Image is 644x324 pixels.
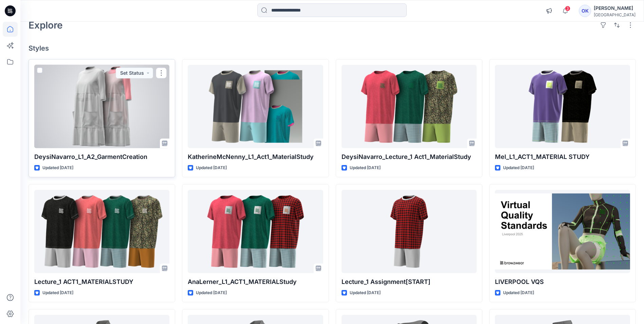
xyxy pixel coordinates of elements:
[188,277,323,287] p: AnaLerner_L1_ACT1_MATERIALStudy
[495,277,630,287] p: LIVERPOOL VQS
[350,289,381,296] p: Updated [DATE]
[34,152,169,162] p: DeysiNavarro_L1_A2_GarmentCreation
[350,164,381,172] p: Updated [DATE]
[594,12,636,17] div: [GEOGRAPHIC_DATA]
[342,277,477,287] p: Lecture_1 Assignment[START]
[503,289,534,296] p: Updated [DATE]
[495,152,630,162] p: Mel_L1_ACT1_MATERIAL STUDY
[34,190,169,273] a: Lecture_1 ACT1_MATERIALSTUDY
[188,190,323,273] a: AnaLerner_L1_ACT1_MATERIALStudy
[342,65,477,148] a: DeysiNavarro_Lecture_1 Act1_MaterialStudy
[29,44,636,52] h4: Styles
[495,190,630,273] a: LIVERPOOL VQS
[42,289,73,296] p: Updated [DATE]
[188,152,323,162] p: KatherineMcNenny_L1_Act1_MaterialStudy
[29,20,63,31] h2: Explore
[579,5,591,17] div: OK
[594,4,636,12] div: [PERSON_NAME]
[42,164,73,172] p: Updated [DATE]
[196,289,227,296] p: Updated [DATE]
[495,65,630,148] a: Mel_L1_ACT1_MATERIAL STUDY
[565,6,570,11] span: 3
[196,164,227,172] p: Updated [DATE]
[342,152,477,162] p: DeysiNavarro_Lecture_1 Act1_MaterialStudy
[34,65,169,148] a: DeysiNavarro_L1_A2_GarmentCreation
[34,277,169,287] p: Lecture_1 ACT1_MATERIALSTUDY
[342,190,477,273] a: Lecture_1 Assignment[START]
[188,65,323,148] a: KatherineMcNenny_L1_Act1_MaterialStudy
[503,164,534,172] p: Updated [DATE]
